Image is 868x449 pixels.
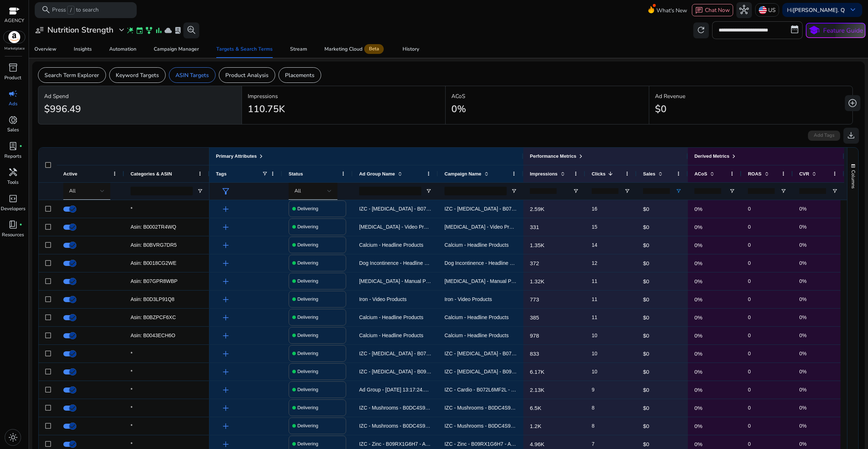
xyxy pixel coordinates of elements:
div: Stream [290,47,307,52]
img: amazon.svg [4,31,25,43]
span: Asin: B0002TR4WQ [131,224,176,230]
button: schoolFeature Guide [806,23,865,38]
span: Calcium - Headline Products [444,314,509,320]
h2: $996.49 [44,103,81,115]
p: 6.17K [530,364,579,379]
p: $0 [643,382,681,397]
span: Asin: B0BZPCF6XC [131,314,176,320]
p: 6.5K [530,401,579,415]
p: 0% [694,202,735,216]
span: refresh [696,25,706,35]
p: Developers [1,206,25,213]
span: 11 [592,296,597,302]
span: 0% [799,405,807,411]
h4: Delivering [297,206,318,212]
span: IZC - Zinc - B09RX1G6H7 - Auto [444,441,518,447]
p: US [768,4,775,16]
p: 2.13K [530,382,579,397]
h4: Delivering [297,260,318,266]
span: Asin: B07GPR8WBP [131,278,178,284]
span: Calcium - Headline Products [359,332,423,338]
span: IZC - [MEDICAL_DATA] - B07NSMG1CY - Auto [359,351,466,356]
div: Overview [34,47,56,52]
p: 2.59K [530,202,579,216]
span: add [221,349,230,359]
p: 0% [694,364,735,379]
span: chat [695,7,703,14]
p: 833 [530,346,579,361]
p: 0% [694,419,735,433]
span: IZC - [MEDICAL_DATA] - B09RNBNPN6 - Auto [444,369,550,374]
span: 9 [592,387,595,393]
span: 0% [799,314,807,320]
span: [MEDICAL_DATA] - Manual Products [359,278,443,284]
span: 0 [748,278,751,284]
span: handyman [8,168,18,177]
span: 8 [592,405,595,411]
span: IZC - Cardio - B072L6MF2L - Auto [444,387,522,393]
button: Open Filter Menu [729,188,735,194]
span: Beta [364,44,384,54]
p: Tools [7,179,18,186]
span: Asin: B0D3LP91Q8 [131,296,174,302]
button: hub [736,2,752,18]
span: Calcium - Headline Products [444,242,509,248]
span: IZC - [MEDICAL_DATA] - B07NSMG1CY - Auto [444,351,551,356]
span: ROAS [748,171,762,177]
span: 0% [799,387,807,393]
h2: 110.75K [248,103,285,115]
button: Open Filter Menu [624,188,630,194]
span: IZC - Mushrooms - B0DC4S9X4P - Auto [444,405,535,411]
span: 0 [748,260,751,266]
span: Calcium - Headline Products [359,242,423,248]
p: 1.2K [530,419,579,433]
p: Ad Spend [44,92,236,100]
p: 0% [694,382,735,397]
h4: Delivering [297,242,318,248]
span: fiber_manual_record [19,145,22,148]
span: Asin: B0043ECH6O [131,332,175,338]
p: ASIN Targets [175,71,209,79]
span: keyboard_arrow_down [848,5,858,14]
span: Columns [850,170,856,189]
h4: Delivering [297,405,318,411]
span: IZC - [MEDICAL_DATA] - B07NSMG1CY - Auto [444,206,551,212]
p: 1.32K [530,274,579,289]
span: 0% [799,441,807,447]
span: wand_stars [126,26,134,34]
h4: Delivering [297,351,318,356]
span: Chat Now [705,6,730,14]
span: 10 [592,332,597,338]
span: 0% [799,332,807,338]
span: 11 [592,278,597,284]
p: $0 [643,364,681,379]
span: 0% [799,423,807,429]
p: 0% [694,310,735,325]
span: Status [289,171,303,177]
p: $0 [643,292,681,307]
span: bar_chart [155,26,163,34]
p: Ad Revenue [655,92,847,100]
span: add [221,295,230,304]
p: $0 [643,401,681,415]
div: Targets & Search Terms [216,47,273,52]
span: [MEDICAL_DATA] - Video Products [444,224,524,230]
span: 14 [592,242,597,248]
h4: Delivering [297,332,318,338]
span: ACoS [694,171,707,177]
span: lab_profile [8,141,18,151]
p: Hi [787,7,845,13]
h4: Delivering [297,369,318,374]
span: [MEDICAL_DATA] - Video Products [359,224,439,230]
span: Dog Incontinence - Headline Products [444,260,530,266]
div: Marketing Cloud [324,46,385,52]
span: IZC - Zinc - B09RX1G6H7 - Auto [359,441,433,447]
span: 0 [748,441,751,447]
span: 0% [799,242,807,248]
button: Open Filter Menu [780,188,786,194]
span: hub [739,5,749,14]
span: Active [63,171,77,177]
span: Asin: B0BVRG7DR5 [131,242,177,248]
input: Categories & ASIN Filter Input [131,187,193,195]
p: Product [4,75,21,82]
